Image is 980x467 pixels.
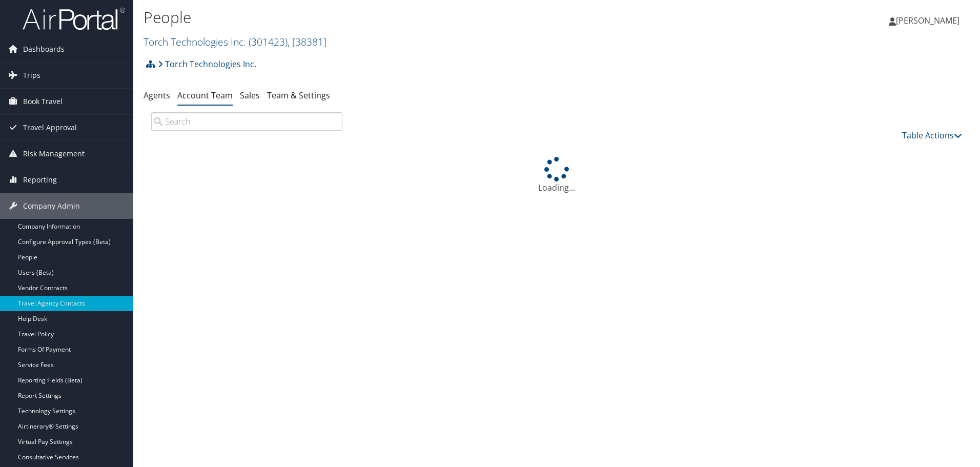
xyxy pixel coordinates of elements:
a: Torch Technologies Inc. [144,35,326,49]
h1: People [144,7,695,28]
input: Search [151,112,342,131]
div: Loading... [144,157,970,194]
span: Trips [23,63,40,88]
a: Sales [240,90,260,101]
a: Table Actions [902,130,962,141]
a: [PERSON_NAME] [889,5,970,36]
span: [PERSON_NAME] [896,15,959,26]
img: airportal-logo.png [23,7,125,31]
a: Account Team [177,90,233,101]
span: Dashboards [23,36,65,62]
a: Team & Settings [267,90,330,101]
a: Agents [144,90,170,101]
span: ( 301423 ) [249,35,288,49]
span: , [ 38381 ] [288,35,326,49]
span: Risk Management [23,141,85,167]
span: Travel Approval [23,115,77,140]
a: Torch Technologies Inc. [158,54,256,74]
span: Book Travel [23,89,63,114]
span: Company Admin [23,193,80,219]
span: Reporting [23,167,57,193]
